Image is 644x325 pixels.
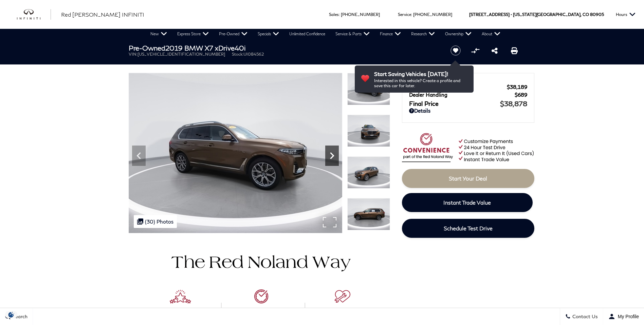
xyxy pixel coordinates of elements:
[469,12,604,17] a: [STREET_ADDRESS] • [US_STATE][GEOGRAPHIC_DATA], CO 80905
[243,52,264,57] span: UI084562
[3,311,19,318] img: Opt-Out Icon
[409,99,527,108] a: Final Price $38,878
[347,73,390,105] img: Used 2019 Bronze Metallic BMW xDrive40i image 2
[129,44,439,52] h1: 2019 BMW X7 xDrive40i
[347,115,390,147] img: Used 2019 Bronze Metallic BMW xDrive40i image 3
[444,225,493,231] span: Schedule Test Drive
[409,100,500,107] span: Final Price
[232,52,243,57] span: Stock:
[325,146,339,166] div: Next
[402,169,534,188] a: Start Your Deal
[137,52,225,57] span: [US_VEHICLE_IDENTIFICATION_NUMBER]
[375,29,406,39] a: Finance
[398,12,411,17] span: Service
[129,73,342,233] img: Used 2019 Bronze Metallic BMW xDrive40i image 2
[507,84,527,90] span: $38,189
[402,193,533,212] a: Instant Trade Value
[500,99,527,108] span: $38,878
[409,84,507,90] span: Red [PERSON_NAME]
[347,198,390,230] img: Used 2019 Bronze Metallic BMW xDrive40i image 5
[347,156,390,189] img: Used 2019 Bronze Metallic BMW xDrive40i image 4
[492,46,498,55] a: Share this Pre-Owned 2019 BMW X7 xDrive40i
[253,29,284,39] a: Specials
[284,29,330,39] a: Unlimited Confidence
[17,9,51,20] img: INFINITI
[409,92,515,98] span: Dealer Handling
[615,314,639,319] span: My Profile
[470,45,480,56] button: Compare Vehicle
[477,29,505,39] a: About
[341,12,380,17] a: [PHONE_NUMBER]
[511,46,518,55] a: Print this Pre-Owned 2019 BMW X7 xDrive40i
[61,11,144,19] a: Red [PERSON_NAME] INFINITI
[449,175,487,181] span: Start Your Deal
[406,29,440,39] a: Research
[172,29,214,39] a: Express Store
[515,92,527,98] span: $689
[145,29,505,39] nav: Main Navigation
[448,45,463,56] button: Save vehicle
[17,9,51,20] a: infiniti
[409,84,527,90] a: Red [PERSON_NAME] $38,189
[409,108,527,114] a: Details
[402,219,534,238] a: Schedule Test Drive
[145,29,172,39] a: New
[413,12,452,17] a: [PHONE_NUMBER]
[409,92,527,98] a: Dealer Handling $689
[329,12,339,17] span: Sales
[132,146,146,166] div: Previous
[440,29,477,39] a: Ownership
[330,29,375,39] a: Service & Parts
[129,44,165,52] strong: Pre-Owned
[3,311,19,318] section: Click to Open Cookie Consent Modal
[129,52,137,57] span: VIN:
[571,314,598,320] span: Contact Us
[411,12,412,17] span: :
[603,308,644,325] button: Open user profile menu
[339,12,340,17] span: :
[214,29,253,39] a: Pre-Owned
[134,215,177,228] div: (30) Photos
[443,199,491,206] span: Instant Trade Value
[11,314,27,320] span: Search
[61,11,144,18] span: Red [PERSON_NAME] INFINITI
